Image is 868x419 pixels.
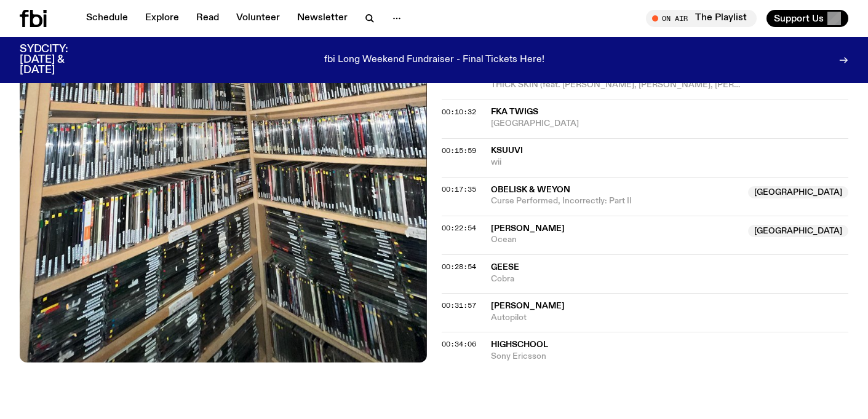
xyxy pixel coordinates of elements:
span: [PERSON_NAME] [491,224,565,233]
a: Volunteer [229,10,287,27]
span: 00:28:54 [442,262,476,272]
a: Schedule [79,10,135,27]
span: [GEOGRAPHIC_DATA] [748,186,848,198]
span: 00:31:57 [442,300,476,310]
button: On AirThe Playlist [646,10,757,27]
span: Autopilot [491,312,849,324]
span: 00:34:06 [442,339,476,349]
span: Support Us [774,13,824,24]
a: Newsletter [290,10,355,27]
h3: SYDCITY: [DATE] & [DATE] [20,44,98,76]
span: wii [491,157,849,168]
span: [GEOGRAPHIC_DATA] [491,118,849,130]
p: fbi Long Weekend Fundraiser - Final Tickets Here! [324,55,544,66]
span: [GEOGRAPHIC_DATA] [748,225,848,237]
span: Cobra [491,273,849,285]
span: HighSchool [491,340,548,349]
a: Read [189,10,226,27]
span: THICK SKIN (feat. [PERSON_NAME], [PERSON_NAME], [PERSON_NAME]'[PERSON_NAME] & [PERSON_NAME]) [491,79,741,91]
span: Ocean [491,234,741,246]
a: Explore [138,10,186,27]
span: Sony Ericsson [491,351,849,362]
span: 00:10:32 [442,107,476,117]
span: FKA twigs [491,108,538,116]
span: 00:17:35 [442,184,476,194]
button: Support Us [766,10,848,27]
span: Geese [491,263,519,272]
span: Curse Performed, Incorrectly: Part II [491,195,741,207]
span: 00:15:59 [442,146,476,155]
span: 00:22:54 [442,223,476,233]
span: ksuuvi [491,146,523,155]
span: [PERSON_NAME] [491,302,565,310]
span: Obelisk & Weyon [491,186,570,194]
